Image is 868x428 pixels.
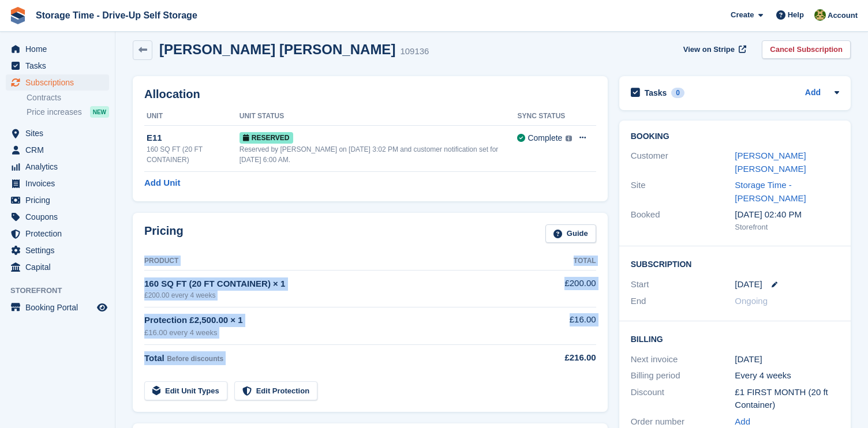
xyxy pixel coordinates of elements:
a: Contracts [27,92,109,103]
a: menu [6,125,109,141]
img: icon-info-grey-7440780725fd019a000dd9b08b2336e03edf1995a4989e88bcd33f0948082b44.svg [566,136,571,141]
td: £16.00 [527,307,596,344]
h2: [PERSON_NAME] [PERSON_NAME] [159,42,395,57]
h2: Pricing [144,224,184,243]
a: [PERSON_NAME] [PERSON_NAME] [735,151,806,174]
div: £216.00 [527,351,596,365]
a: Edit Unit Types [144,381,227,400]
a: Cancel Subscription [762,40,851,59]
a: menu [6,192,109,208]
a: menu [6,242,109,258]
span: Account [828,10,858,21]
div: End [631,295,735,308]
div: Complete [527,132,562,144]
span: Ongoing [735,296,768,306]
th: Unit [144,107,240,126]
span: Home [25,41,95,57]
a: menu [6,142,109,158]
div: Start [631,278,735,291]
h2: Booking [631,132,839,141]
span: Reserved [240,132,293,144]
span: View on Stripe [683,44,735,55]
div: Every 4 weeks [735,369,839,382]
span: Total [144,353,164,363]
div: Storefront [735,221,839,233]
span: Pricing [25,192,95,208]
div: [DATE] [735,353,839,366]
a: Add Unit [144,177,180,190]
a: menu [6,58,109,74]
span: Invoices [25,175,95,192]
div: Billing period [631,369,735,382]
a: Storage Time - Drive-Up Self Storage [31,6,202,25]
img: stora-icon-8386f47178a22dfd0bd8f6a31ec36ba5ce8667c1dd55bd0f319d3a0aa187defe.svg [9,7,27,24]
a: View on Stripe [679,40,749,59]
span: Protection [25,226,95,242]
a: menu [6,226,109,242]
a: Guide [545,224,596,243]
span: Booking Portal [25,299,95,316]
span: Capital [25,259,95,275]
div: 109136 [400,45,429,58]
span: Settings [25,242,95,258]
a: menu [6,299,109,316]
span: Before discounts [167,355,223,363]
div: £1 FIRST MONTH (20 ft Container) [735,386,839,412]
a: Price increases NEW [27,106,109,118]
span: Analytics [25,159,95,175]
a: menu [6,175,109,192]
td: £200.00 [527,271,596,307]
div: 0 [671,88,684,98]
span: Subscriptions [25,74,95,91]
a: menu [6,74,109,91]
time: 2025-09-20 00:00:00 UTC [735,278,762,291]
div: NEW [90,106,109,118]
div: £200.00 every 4 weeks [144,290,527,301]
th: Unit Status [240,107,518,126]
a: Add [805,87,821,100]
a: menu [6,159,109,175]
th: Total [527,252,596,271]
div: £16.00 every 4 weeks [144,327,527,339]
span: Help [788,9,804,21]
h2: Allocation [144,88,596,101]
img: Zain Sarwar [814,9,826,21]
div: Next invoice [631,353,735,366]
h2: Subscription [631,258,839,269]
a: Edit Protection [234,381,317,400]
div: E11 [147,132,240,145]
div: [DATE] 02:40 PM [735,208,839,221]
span: Create [731,9,754,21]
th: Sync Status [517,107,571,126]
h2: Tasks [645,88,667,98]
th: Product [144,252,527,271]
span: Storefront [10,285,115,296]
a: Preview store [95,301,109,314]
div: Site [631,179,735,205]
div: Reserved by [PERSON_NAME] on [DATE] 3:02 PM and customer notification set for [DATE] 6:00 AM. [240,144,518,165]
a: menu [6,259,109,275]
h2: Billing [631,333,839,344]
div: Discount [631,386,735,412]
div: 160 SQ FT (20 FT CONTAINER) [147,144,240,165]
a: menu [6,41,109,57]
span: CRM [25,142,95,158]
span: Coupons [25,209,95,225]
div: 160 SQ FT (20 FT CONTAINER) × 1 [144,277,527,291]
a: menu [6,209,109,225]
div: Customer [631,149,735,175]
span: Tasks [25,58,95,74]
div: Protection £2,500.00 × 1 [144,314,527,327]
span: Sites [25,125,95,141]
div: Booked [631,208,735,232]
span: Price increases [27,107,82,118]
a: Storage Time - [PERSON_NAME] [735,180,806,203]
